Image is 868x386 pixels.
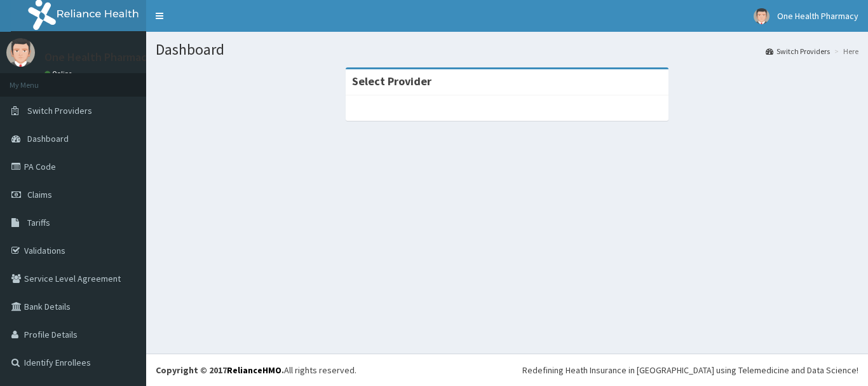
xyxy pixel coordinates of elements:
footer: All rights reserved. [146,354,868,386]
span: Switch Providers [27,105,92,116]
span: One Health Pharmacy [777,10,858,22]
img: User Image [754,8,770,24]
a: Online [44,69,75,78]
span: Dashboard [27,133,69,144]
a: Switch Providers [766,46,830,57]
strong: Copyright © 2017 . [156,364,284,376]
span: Tariffs [27,217,50,228]
li: Here [831,46,858,57]
div: Redefining Heath Insurance in [GEOGRAPHIC_DATA] using Telemedicine and Data Science! [522,364,858,376]
a: RelianceHMO [227,364,281,376]
p: One Health Pharmacy [44,52,153,63]
img: User Image [6,38,35,67]
strong: Select Provider [352,74,431,88]
h1: Dashboard [156,41,858,58]
span: Claims [27,189,52,200]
